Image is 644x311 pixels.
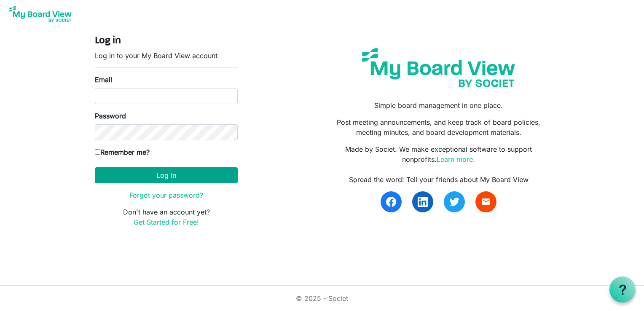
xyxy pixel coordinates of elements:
a: Forgot your password? [129,191,203,199]
p: Don't have an account yet? [95,207,238,227]
button: Log in [95,167,238,183]
a: Get Started for Free! [134,218,199,226]
a: © 2025 - Societ [296,294,348,303]
input: Remember me? [95,149,100,155]
h4: Log in [95,35,238,47]
img: My Board View Logo [7,3,74,24]
a: email [475,191,496,212]
label: Remember me? [95,147,150,157]
span: email [481,197,491,207]
img: facebook.svg [386,197,396,207]
div: Spread the word! Tell your friends about My Board View [328,174,549,185]
img: linkedin.svg [418,197,428,207]
p: Log in to your My Board View account [95,51,238,61]
p: Post meeting announcements, and keep track of board policies, meeting minutes, and board developm... [328,117,549,137]
label: Password [95,111,126,121]
img: my-board-view-societ.svg [356,42,521,94]
p: Simple board management in one place. [328,100,549,110]
a: Learn more. [437,155,475,164]
label: Email [95,75,112,85]
p: Made by Societ. We make exceptional software to support nonprofits. [328,144,549,164]
img: twitter.svg [449,197,459,207]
